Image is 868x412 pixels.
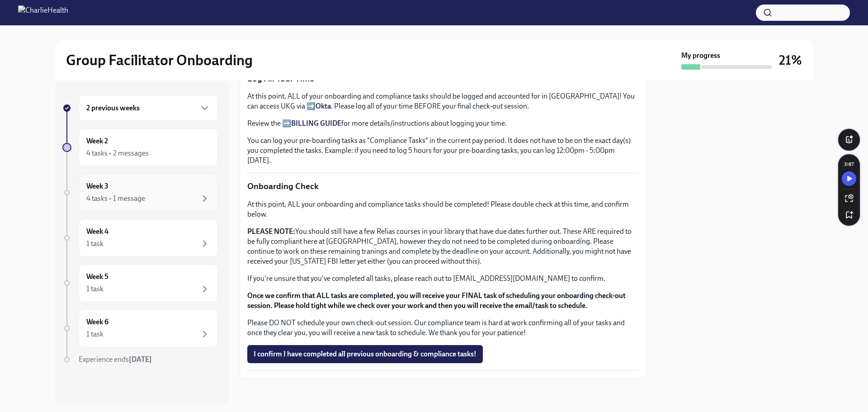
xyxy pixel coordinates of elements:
strong: [DATE] [129,355,152,364]
h6: Week 2 [86,136,108,146]
h6: Week 3 [86,181,108,191]
div: 1 task [86,239,104,249]
a: Week 51 task [62,264,218,302]
div: 1 task [86,329,104,339]
a: Week 61 task [62,309,218,347]
a: BILLING GUIDE [291,119,341,128]
strong: Once we confirm that ALL tasks are completed, you will receive your FINAL task of scheduling your... [247,291,626,310]
h6: Week 4 [86,227,108,237]
p: At this point, ALL of your onboarding and compliance tasks should be logged and accounted for in ... [247,91,639,111]
a: Week 24 tasks • 2 messages [62,128,218,166]
p: Onboarding Check [247,180,639,192]
p: You can log your pre-boarding tasks as "Compliance Tasks" in the current pay period. It does not ... [247,136,639,166]
h2: Group Facilitator Onboarding [66,51,253,69]
img: CharlieHealth [18,5,68,20]
p: Please DO NOT schedule your own check-out session. Our compliance team is hard at work confirming... [247,318,639,338]
div: 2 previous weeks [79,95,218,121]
strong: PLEASE NOTE: [247,227,295,236]
p: At this point, ALL your onboarding and compliance tasks should be completed! Please double check ... [247,199,639,219]
span: Experience ends [79,355,152,364]
h6: Week 5 [86,272,108,282]
h3: 21% [779,52,802,68]
button: I confirm I have completed all previous onboarding & compliance tasks! [247,345,483,363]
a: Okta [316,102,331,110]
h6: Week 6 [86,317,108,327]
strong: My progress [681,51,720,61]
a: Week 41 task [62,219,218,257]
div: 4 tasks • 2 messages [86,148,149,158]
h6: 2 previous weeks [86,103,140,113]
p: Review the ➡️ for more details/instructions about logging your time. [247,118,639,128]
p: If you're unsure that you've completed all tasks, please reach out to [EMAIL_ADDRESS][DOMAIN_NAME... [247,274,639,284]
div: 4 tasks • 1 message [86,194,145,204]
div: 1 task [86,284,104,294]
a: Week 34 tasks • 1 message [62,174,218,212]
p: You should still have a few Relias courses in your library that have due dates further out. These... [247,227,639,266]
span: I confirm I have completed all previous onboarding & compliance tasks! [254,350,476,359]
